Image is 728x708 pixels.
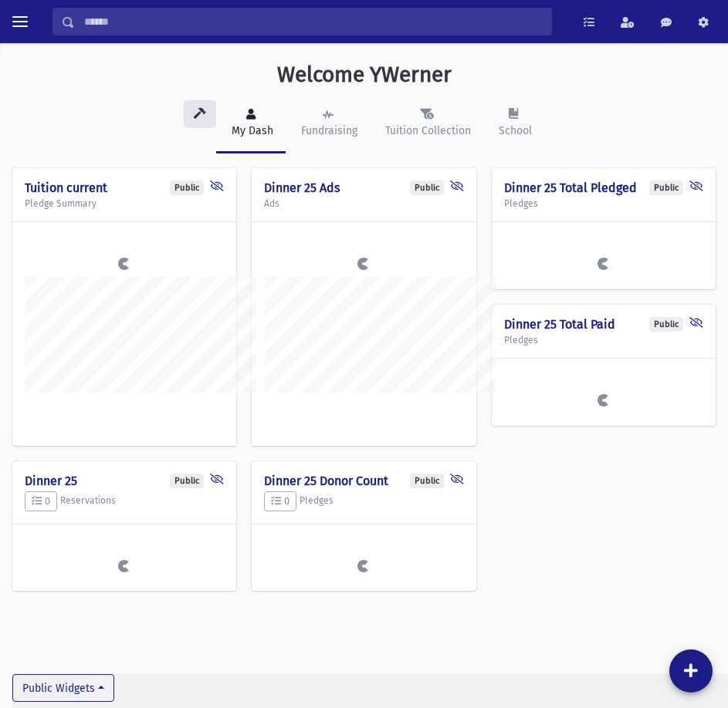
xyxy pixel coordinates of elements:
[25,491,57,511] button: 0
[12,674,114,702] button: Public Widgets
[410,474,444,488] div: Public
[6,8,34,35] button: toggle menu
[286,94,370,153] a: Fundraising
[25,491,224,511] h5: Reservations
[504,335,703,346] h5: Pledges
[504,180,703,195] h4: Dinner 25 Total Pledged
[504,198,703,209] h5: Pledges
[32,495,50,507] span: 0
[504,317,703,332] h4: Dinner 25 Total Paid
[264,180,463,195] h4: Dinner 25 Ads
[25,198,224,209] h5: Pledge Summary
[25,180,224,195] h4: Tuition current
[170,180,204,195] div: Public
[264,474,463,488] h4: Dinner 25 Donor Count
[264,491,296,511] button: 0
[649,180,683,195] div: Public
[483,94,544,153] a: School
[75,8,551,35] input: Search
[264,198,463,209] h5: Ads
[370,94,483,153] a: Tuition Collection
[496,123,532,139] div: School
[170,474,204,488] div: Public
[216,94,286,153] a: My Dash
[264,491,463,511] h5: Pledges
[649,317,683,332] div: Public
[298,123,357,139] div: Fundraising
[410,180,444,195] div: Public
[271,495,290,507] span: 0
[382,123,471,139] div: Tuition Collection
[25,474,224,488] h4: Dinner 25
[277,62,452,88] h3: Welcome YWerner
[229,123,273,139] div: My Dash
